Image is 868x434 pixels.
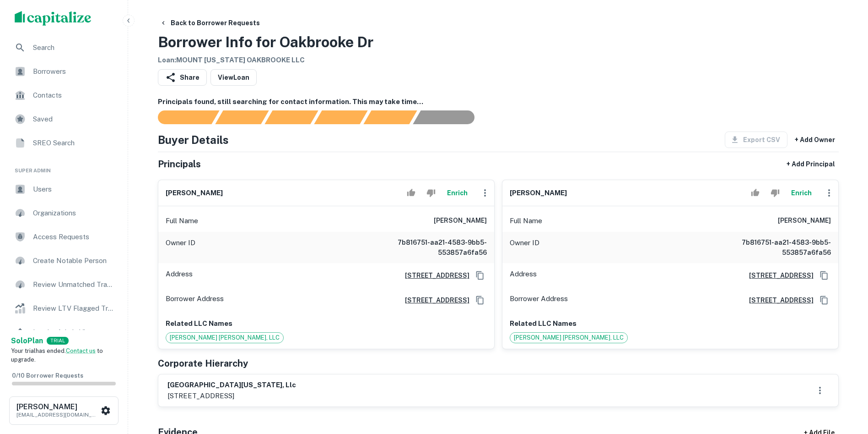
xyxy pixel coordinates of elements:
span: Review LTV Flagged Transactions [33,303,115,314]
iframe: Chat Widget [822,361,868,405]
span: Organizations [33,208,115,219]
span: Your trial has ended. to upgrade. [11,347,103,363]
button: Copy Address [817,269,831,282]
button: Accept [747,184,763,202]
span: 0 / 10 Borrower Requests [12,372,83,379]
button: Copy Address [817,293,831,307]
a: SREO Search [7,132,120,154]
a: [STREET_ADDRESS] [398,270,469,280]
p: Address [510,269,537,282]
p: Related LLC Names [510,318,831,329]
a: Contact us [66,347,96,354]
span: Lender Admin View [33,327,115,338]
span: Borrowers [33,66,115,77]
div: AI fulfillment process complete. [413,110,485,124]
div: Saved [7,108,120,130]
h6: [PERSON_NAME] [16,403,99,411]
h6: 7b816751-aa21-4583-9bb5-553857a6fa56 [721,237,831,258]
div: Sending borrower request to AI... [147,110,216,124]
span: [PERSON_NAME] [PERSON_NAME], LLC [510,333,627,342]
a: Search [7,37,120,59]
h6: [PERSON_NAME] [434,215,487,226]
p: [EMAIL_ADDRESS][DOMAIN_NAME] [16,411,99,419]
a: [STREET_ADDRESS] [742,295,814,305]
button: Copy Address [473,293,487,307]
a: Lender Admin View [7,321,120,343]
p: Full Name [166,215,198,226]
a: [STREET_ADDRESS] [398,295,469,305]
span: Review Unmatched Transactions [33,279,115,290]
h6: [PERSON_NAME] [166,188,223,198]
button: Accept [403,184,419,202]
button: Back to Borrower Requests [156,15,264,31]
p: Owner ID [510,237,539,258]
p: Borrower Address [166,293,224,307]
div: Documents found, AI parsing details... [264,110,318,124]
h3: Borrower Info for Oakbrooke Dr [158,31,373,53]
div: TRIAL [47,337,69,345]
p: [STREET_ADDRESS] [167,390,296,401]
h6: [PERSON_NAME] [510,188,567,198]
a: [STREET_ADDRESS] [742,270,814,280]
button: Reject [423,184,439,202]
p: Borrower Address [510,293,568,307]
a: Borrowers [7,60,120,82]
a: SoloPlan [11,335,43,346]
a: Create Notable Person [7,250,120,272]
span: Search [33,42,115,53]
h5: Principals [158,157,201,171]
span: Users [33,184,115,195]
span: Access Requests [33,231,115,242]
a: Access Requests [7,226,120,248]
h4: Buyer Details [158,132,229,148]
span: Saved [33,114,115,125]
button: Reject [767,184,783,202]
a: Review LTV Flagged Transactions [7,297,120,319]
button: + Add Principal [783,156,839,172]
h6: [PERSON_NAME] [778,215,831,226]
strong: Solo Plan [11,336,43,345]
a: Organizations [7,202,120,224]
button: Copy Address [473,269,487,282]
h6: Principals found, still searching for contact information. This may take time... [158,97,839,107]
a: Contacts [7,84,120,106]
a: Review Unmatched Transactions [7,274,120,296]
h6: 7b816751-aa21-4583-9bb5-553857a6fa56 [377,237,487,258]
h6: Loan : MOUNT [US_STATE] OAKBROOKE LLC [158,55,373,66]
a: ViewLoan [210,69,257,86]
button: + Add Owner [791,132,839,148]
button: Enrich [787,184,816,202]
p: Address [166,269,193,282]
li: Super Admin [7,156,120,178]
div: Your request is received and processing... [215,110,269,124]
p: Full Name [510,215,542,226]
p: Related LLC Names [166,318,487,329]
span: Create Notable Person [33,255,115,266]
button: Enrich [443,184,472,202]
span: [PERSON_NAME] [PERSON_NAME], LLC [166,333,283,342]
h5: Corporate Hierarchy [158,357,248,370]
div: Principals found, still searching for contact information. This may take time... [363,110,417,124]
a: Users [7,178,120,200]
img: capitalize-logo.png [15,11,92,26]
span: Contacts [33,90,115,101]
p: Owner ID [166,237,195,258]
button: Share [158,69,207,86]
h6: [GEOGRAPHIC_DATA][US_STATE], llc [167,380,296,390]
button: [PERSON_NAME][EMAIL_ADDRESS][DOMAIN_NAME] [9,396,119,425]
